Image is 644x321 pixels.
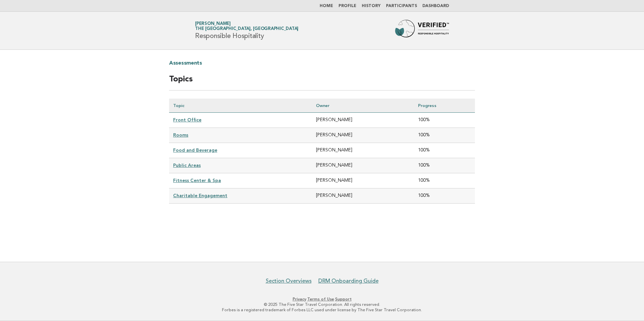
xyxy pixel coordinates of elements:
[414,188,475,204] td: 100%
[312,188,414,204] td: [PERSON_NAME]
[195,22,298,31] a: [PERSON_NAME]The [GEOGRAPHIC_DATA], [GEOGRAPHIC_DATA]
[307,297,334,301] a: Terms of Use
[318,278,379,284] a: DRM Onboarding Guide
[422,4,449,8] a: Dashboard
[312,99,414,113] th: Owner
[414,173,475,188] td: 100%
[414,158,475,173] td: 100%
[169,58,202,69] a: Assessments
[362,4,381,8] a: History
[335,297,352,301] a: Support
[320,4,333,8] a: Home
[293,297,306,301] a: Privacy
[116,307,528,313] p: Forbes is a registered trademark of Forbes LLC used under license by The Five Star Travel Corpora...
[169,74,475,91] h2: Topics
[173,132,188,138] a: Rooms
[173,163,201,168] a: Public Areas
[173,178,221,183] a: Fitness Center & Spa
[173,117,201,122] a: Front Office
[195,27,298,31] span: The [GEOGRAPHIC_DATA], [GEOGRAPHIC_DATA]
[173,147,217,153] a: Food and Beverage
[414,99,475,113] th: Progress
[312,173,414,188] td: [PERSON_NAME]
[414,113,475,128] td: 100%
[312,113,414,128] td: [PERSON_NAME]
[386,4,417,8] a: Participants
[414,143,475,158] td: 100%
[116,302,528,307] p: © 2025 The Five Star Travel Corporation. All rights reserved.
[169,99,312,113] th: Topic
[116,296,528,302] p: · ·
[195,22,298,39] h1: Responsible Hospitality
[312,143,414,158] td: [PERSON_NAME]
[339,4,356,8] a: Profile
[312,128,414,143] td: [PERSON_NAME]
[312,158,414,173] td: [PERSON_NAME]
[395,20,449,41] img: Forbes Travel Guide
[414,128,475,143] td: 100%
[266,278,312,284] a: Section Overviews
[173,193,227,198] a: Charitable Engagement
